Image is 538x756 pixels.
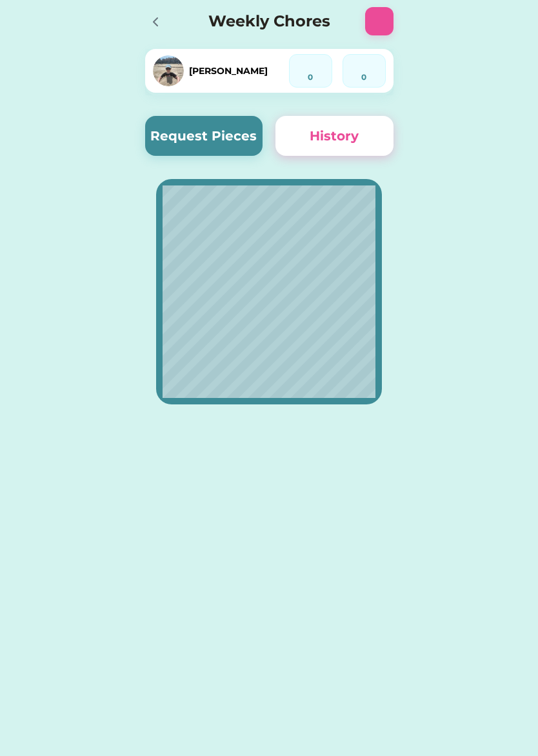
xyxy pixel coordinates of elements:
[145,116,263,156] button: Request Pieces
[153,55,184,86] img: https%3A%2F%2F1dfc823d71cc564f25c7cc035732a2d8.cdn.bubble.io%2Ff1757700758603x620604596467744600%...
[347,71,381,83] div: 0
[359,59,369,69] img: interface-favorite-star--reward-rating-rate-social-star-media-favorite-like-stars.svg
[189,64,268,78] div: [PERSON_NAME]
[294,71,328,83] div: 0
[305,59,315,69] img: programming-module-puzzle-1--code-puzzle-module-programming-plugin-piece.svg
[275,116,394,156] button: History
[186,10,352,33] h4: Weekly Chores
[372,14,387,29] img: add%201.svg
